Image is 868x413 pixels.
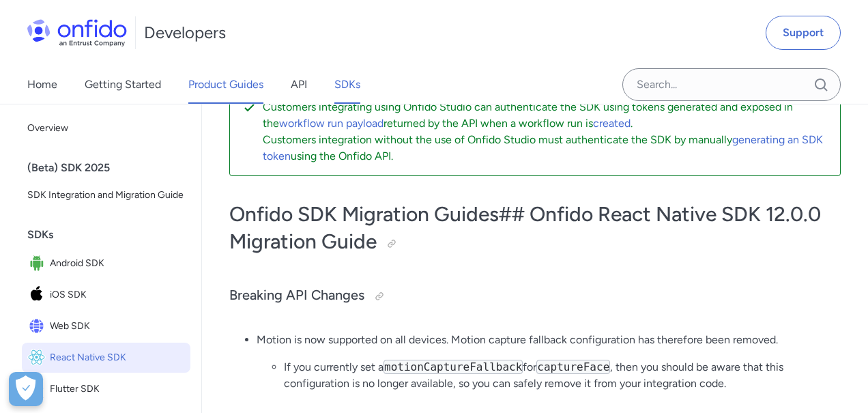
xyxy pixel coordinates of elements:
[22,182,190,209] a: SDK Integration and Migration Guide
[22,115,190,142] a: Overview
[50,285,185,304] span: iOS SDK
[284,359,841,392] li: If you currently set a for , then you should be aware that this configuration is no longer availa...
[27,19,127,46] img: Onfido Logo
[536,360,610,374] code: captureFace
[257,332,841,392] li: Motion is now supported on all devices. Motion capture fallback configuration has therefore been ...
[622,68,841,101] input: Onfido search input field
[27,154,196,182] div: (Beta) SDK 2025
[229,285,841,307] h3: Breaking API Changes
[27,254,50,273] img: IconAndroid SDK
[263,99,829,132] p: Customers integrating using Onfido Studio can authenticate the SDK using tokens generated and exp...
[22,343,190,373] a: IconReact Native SDKReact Native SDK
[50,317,185,336] span: Web SDK
[27,348,50,367] img: IconReact Native SDK
[188,66,263,104] a: Product Guides
[263,132,829,165] p: Customers integration without the use of Onfido Studio must authenticate the SDK by manually usin...
[22,248,190,279] a: IconAndroid SDKAndroid SDK
[50,380,185,399] span: Flutter SDK
[291,66,307,104] a: API
[384,360,523,374] code: motionCaptureFallback
[22,374,190,404] a: IconFlutter SDKFlutter SDK
[27,285,50,304] img: IconiOS SDK
[229,201,841,255] h1: Onfido SDK Migration Guides## Onfido React Native SDK 12.0.0 Migration Guide
[22,280,190,310] a: IconiOS SDKiOS SDK
[27,66,57,104] a: Home
[22,311,190,341] a: IconWeb SDKWeb SDK
[27,120,185,137] span: Overview
[9,372,43,406] button: Open Preferences
[766,16,841,50] a: Support
[85,66,161,104] a: Getting Started
[593,117,631,130] a: created
[27,317,50,336] img: IconWeb SDK
[50,348,185,367] span: React Native SDK
[27,221,196,248] div: SDKs
[50,254,185,273] span: Android SDK
[334,66,360,104] a: SDKs
[27,187,185,203] span: SDK Integration and Migration Guide
[9,372,43,406] div: Cookie Preferences
[144,22,226,44] h1: Developers
[279,117,384,130] a: workflow run payload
